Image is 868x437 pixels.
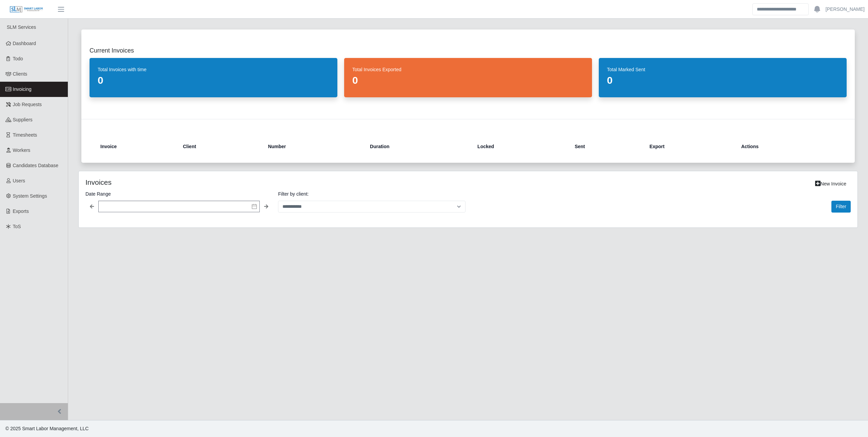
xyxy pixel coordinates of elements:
span: Candidates Database [13,163,59,168]
th: Duration [364,138,472,155]
dd: 0 [352,74,584,86]
dt: Total Invoices Exported [352,66,584,73]
th: Number [262,138,364,155]
th: Invoice [100,138,177,155]
span: Users [13,178,25,183]
span: Workers [13,147,31,153]
dt: Total Invoices with time [98,66,329,73]
span: Invoicing [13,86,32,92]
th: Locked [472,138,569,155]
span: Dashboard [13,41,36,46]
a: [PERSON_NAME] [826,6,865,13]
img: SLM Logo [9,6,43,13]
span: Todo [13,56,23,61]
h2: Current Invoices [90,46,847,55]
label: Filter by client: [278,190,465,198]
span: ToS [13,224,21,229]
span: Job Requests [13,102,42,107]
th: Client [177,138,262,155]
input: Search [752,3,809,15]
th: Actions [736,138,836,155]
th: Export [644,138,736,155]
a: New Invoice [811,178,851,190]
span: © 2025 Smart Labor Management, LLC [5,426,88,431]
dd: 0 [607,74,839,86]
dt: Total Marked Sent [607,66,839,73]
span: Timesheets [13,132,37,138]
span: System Settings [13,193,47,199]
label: Date Range [85,190,273,198]
span: SLM Services [7,24,36,30]
h4: Invoices [85,178,398,186]
span: Clients [13,71,27,77]
dd: 0 [98,74,329,86]
span: Suppliers [13,117,33,122]
th: Sent [569,138,644,155]
button: Filter [831,201,851,213]
span: Exports [13,208,29,214]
